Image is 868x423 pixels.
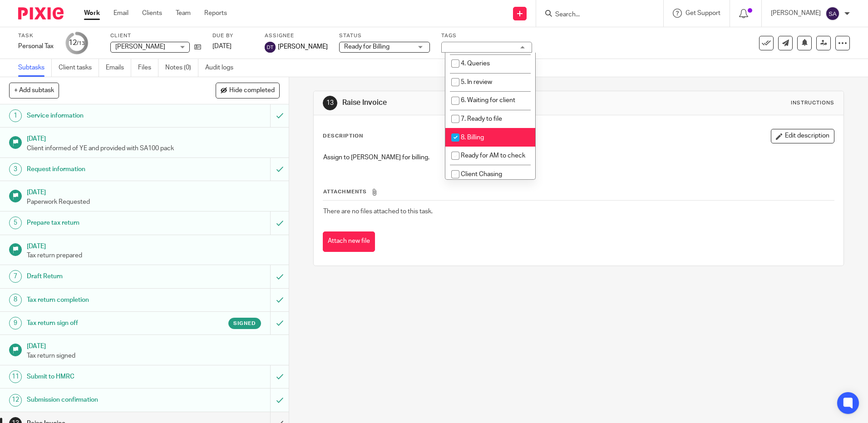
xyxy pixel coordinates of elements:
[461,79,492,85] span: 5. In review
[204,9,227,18] a: Reports
[554,11,636,19] input: Search
[113,9,128,18] a: Email
[233,320,256,327] span: Signed
[27,270,183,283] h1: Draft Return
[77,41,85,46] small: /13
[339,32,430,39] label: Status
[18,7,64,20] img: Pixie
[212,32,253,39] label: Due by
[323,189,367,194] span: Attachments
[9,394,22,407] div: 12
[27,339,280,351] h1: [DATE]
[278,42,328,51] span: [PERSON_NAME]
[229,87,275,94] span: Hide completed
[9,317,22,330] div: 9
[84,9,100,18] a: Work
[686,10,720,16] span: Get Support
[27,293,183,307] h1: Tax return completion
[27,132,280,143] h1: [DATE]
[791,99,834,107] div: Instructions
[461,116,502,122] span: 7. Ready to file
[461,171,502,177] span: Client Chasing
[27,109,183,123] h1: Service information
[27,216,183,230] h1: Prepare tax return
[69,38,85,48] div: 12
[461,152,525,159] span: Ready for AM to check
[212,43,232,49] span: [DATE]
[27,144,280,153] p: Client informed of YE and provided with SA100 pack
[27,251,280,260] p: Tax return prepared
[323,133,363,140] p: Description
[216,83,280,98] button: Hide completed
[461,60,490,67] span: 4. Queries
[9,163,22,176] div: 3
[461,134,484,141] span: 8. Billing
[142,9,162,18] a: Clients
[9,270,22,283] div: 7
[265,42,276,53] img: svg%3E
[138,59,158,77] a: Files
[441,32,532,39] label: Tags
[323,96,337,110] div: 13
[265,32,328,39] label: Assignee
[27,370,183,384] h1: Submit to HMRC
[59,59,99,77] a: Client tasks
[461,97,515,103] span: 6. Waiting for client
[27,351,280,360] p: Tax return signed
[106,59,131,77] a: Emails
[771,9,821,18] p: [PERSON_NAME]
[9,370,22,383] div: 11
[9,216,22,229] div: 5
[323,231,375,252] button: Attach new file
[18,32,54,39] label: Task
[342,98,598,108] h1: Raise Invoice
[27,393,183,407] h1: Submission confirmation
[110,32,201,39] label: Client
[115,44,165,50] span: [PERSON_NAME]
[9,294,22,306] div: 8
[176,9,191,18] a: Team
[9,109,22,122] div: 1
[27,186,280,197] h1: [DATE]
[18,59,52,77] a: Subtasks
[9,83,59,98] button: + Add subtask
[344,44,390,50] span: Ready for Billing
[27,316,183,330] h1: Tax return sign off
[18,42,54,51] div: Personal Tax
[825,6,840,21] img: svg%3E
[323,208,433,215] span: There are no files attached to this task.
[27,162,183,176] h1: Request information
[205,59,240,77] a: Audit logs
[323,153,833,162] p: Assign to [PERSON_NAME] for billing.
[27,240,280,251] h1: [DATE]
[771,129,834,143] button: Edit description
[27,197,280,207] p: Paperwork Requested
[165,59,198,77] a: Notes (0)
